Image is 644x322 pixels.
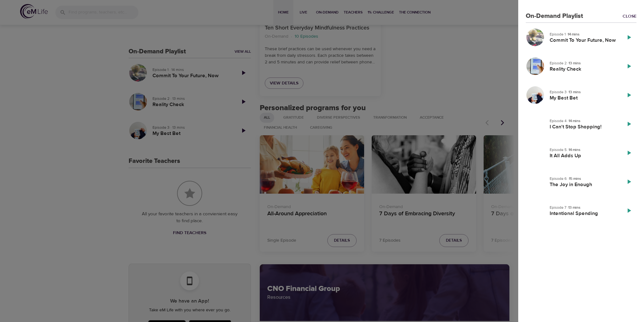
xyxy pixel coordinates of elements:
h5: It All Adds Up [550,153,616,159]
p: Episode 4 · [550,118,616,124]
h5: My Best Bet [550,95,616,101]
strong: 13 mins [568,205,580,210]
p: Episode 5 · [550,147,616,153]
p: Episode 1 · [550,31,616,37]
strong: 14 mins [569,118,580,123]
a: Close [623,13,636,19]
h5: The Joy in Enough [550,181,616,188]
p: Episode 6 · [550,176,616,181]
strong: 15 mins [569,176,581,181]
p: Episode 2 · [550,60,616,66]
h5: Intentional Spending [550,210,616,217]
h5: Reality Check [550,66,616,72]
strong: 13 mins [569,61,581,66]
h5: Commit To Your Future, Now [550,37,616,44]
p: Episode 3 · [550,89,616,95]
h5: I Can't Stop Shopping! [550,124,616,130]
strong: 14 mins [569,147,580,152]
strong: 13 mins [569,89,581,94]
h3: On-Demand Playlist [526,13,583,20]
p: Episode 7 · [550,205,616,210]
strong: 14 mins [568,32,580,37]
